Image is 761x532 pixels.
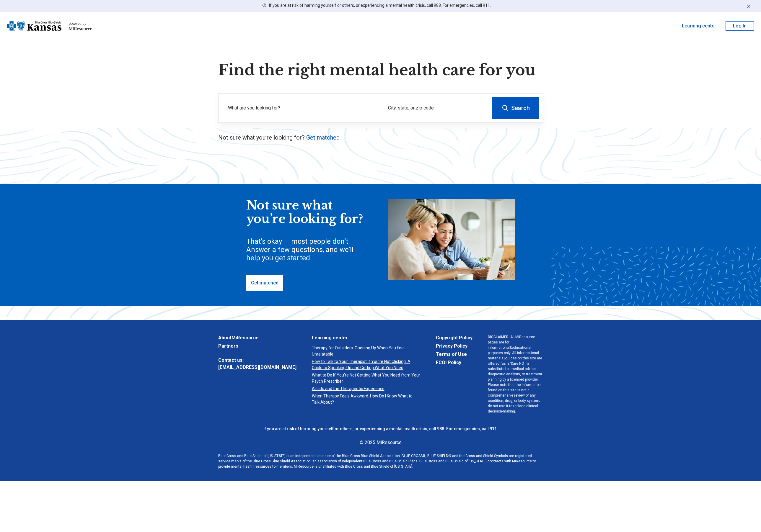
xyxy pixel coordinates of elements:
div: That’s okay — most people don’t. Answer a few questions, and we’ll help you get started. [246,237,364,262]
a: [EMAIL_ADDRESS][DOMAIN_NAME] [218,364,296,371]
img: Blue Cross Blue Shield Kansas [7,19,61,33]
a: Learning center [682,22,716,30]
button: Dismiss [746,2,752,9]
p: : All MiResource pages are for informational & educational purposes only. All informational mater... [488,334,543,414]
div: Not sure what you’re looking for? [246,199,364,226]
div: powered by [69,21,92,26]
span: Contact us: [218,357,296,364]
a: FCOI Policy [436,359,472,366]
a: Learning center [312,334,421,341]
label: What are you looking for? [228,104,374,112]
a: How to Talk to Your Therapist if You’re Not Clicking: A Guide to Speaking Up and Getting What You... [312,359,421,371]
p: Blue Cross and Blue Shield of [US_STATE] is an independent licensee of the Blue Cross Blue Shield... [218,453,543,469]
p: If you are at risk of harming yourself or others, or experiencing a mental health crisis, call 98... [269,2,491,9]
a: AboutMiResource [218,334,296,341]
a: Partners [218,343,296,350]
a: Artists and the Therapeutic Experience [312,386,421,392]
span: DISCLAIMER [488,335,509,339]
a: Copyright Policy [436,334,472,341]
a: Blue Cross Blue Shield Kansaspowered by [7,19,92,33]
a: Get matched [306,134,340,141]
h1: Find the right mental health care for you [218,61,543,79]
p: If you are at risk of harming yourself or others, or experiencing a mental health crisis, call 98... [218,426,543,432]
a: Therapy for Outsiders: Opening Up When You Feel Unrelatable [312,345,421,357]
button: Search [492,97,539,119]
a: Terms of Use [436,351,472,358]
p: © 2025 MiResource [218,439,543,446]
a: Privacy Policy [436,343,472,350]
a: When Therapy Feels Awkward: How Do I Know What to Talk About? [312,393,421,405]
a: Get matched [246,275,283,291]
a: What to Do If You’re Not Getting What You Need from Your Psych Prescriber [312,372,421,384]
button: Log In [726,21,754,31]
p: Not sure what you’re looking for? [218,133,543,142]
